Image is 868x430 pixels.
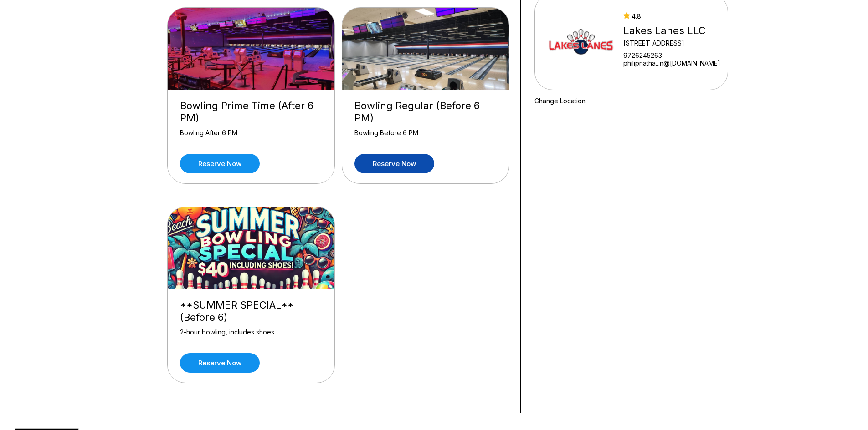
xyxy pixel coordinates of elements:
div: Bowling After 6 PM [180,129,322,145]
div: Lakes Lanes LLC [623,25,720,37]
div: Bowling Regular (Before 6 PM) [354,100,497,124]
div: 4.8 [623,12,720,20]
div: [STREET_ADDRESS] [623,39,720,47]
div: **SUMMER SPECIAL** (Before 6) [180,299,322,324]
div: 9726245263 [623,51,720,59]
img: Bowling Regular (Before 6 PM) [342,8,510,90]
div: Bowling Prime Time (After 6 PM) [180,100,322,124]
a: Reserve now [354,154,434,173]
a: Reserve now [180,353,260,373]
a: Change Location [534,97,586,105]
img: **SUMMER SPECIAL** (Before 6) [168,207,335,289]
img: Bowling Prime Time (After 6 PM) [168,8,335,90]
div: Bowling Before 6 PM [354,129,497,145]
a: philipnatha...n@[DOMAIN_NAME] [623,59,720,67]
a: Reserve now [180,154,260,173]
img: Lakes Lanes LLC [547,8,615,76]
div: 2-hour bowling, includes shoes [180,328,322,344]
